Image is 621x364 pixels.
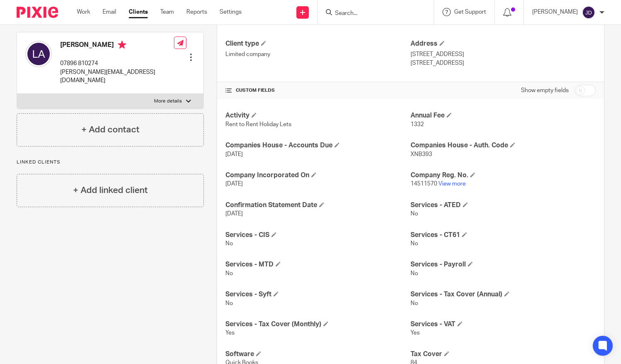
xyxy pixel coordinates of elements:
[411,320,596,329] h4: Services - VAT
[225,201,411,210] h4: Confirmation Statement Date
[225,171,411,180] h4: Company Incorporated On
[411,111,596,120] h4: Annual Fee
[17,159,204,166] p: Linked clients
[225,50,411,59] p: Limited company
[411,260,596,269] h4: Services - Payroll
[186,8,207,16] a: Reports
[411,171,596,180] h4: Company Reg. No.
[225,151,243,157] span: [DATE]
[411,201,596,210] h4: Services - ATED
[129,8,148,16] a: Clients
[411,241,418,247] span: No
[225,271,233,276] span: No
[411,290,596,299] h4: Services - Tax Cover (Annual)
[454,9,486,15] span: Get Support
[225,141,411,150] h4: Companies House - Accounts Due
[225,330,235,336] span: Yes
[438,181,466,187] a: View more
[225,260,411,269] h4: Services - MTD
[411,151,432,157] span: XNB393
[411,211,418,217] span: No
[154,98,182,105] p: More details
[60,59,174,68] p: 07896 810274
[160,8,174,16] a: Team
[225,241,233,247] span: No
[411,122,424,127] span: 1332
[334,10,409,17] input: Search
[411,350,596,359] h4: Tax Cover
[225,181,243,187] span: [DATE]
[582,6,595,19] img: svg%3E
[103,8,116,16] a: Email
[225,350,411,359] h4: Software
[225,122,291,127] span: Rent to Rent Holiday Lets
[118,41,126,49] i: Primary
[220,8,242,16] a: Settings
[225,111,411,120] h4: Activity
[81,123,139,136] h4: + Add contact
[411,141,596,150] h4: Companies House - Auth. Code
[225,87,411,94] h4: CUSTOM FIELDS
[521,86,569,95] label: Show empty fields
[225,231,411,239] h4: Services - CIS
[25,41,52,67] img: svg%3E
[411,300,418,306] span: No
[225,300,233,306] span: No
[411,39,596,48] h4: Address
[225,39,411,48] h4: Client type
[411,231,596,239] h4: Services - CT61
[17,7,58,18] img: Pixie
[60,41,174,51] h4: [PERSON_NAME]
[411,271,418,276] span: No
[411,50,596,59] p: [STREET_ADDRESS]
[60,68,174,85] p: [PERSON_NAME][EMAIL_ADDRESS][DOMAIN_NAME]
[411,181,437,187] span: 14511570
[77,8,90,16] a: Work
[411,59,596,67] p: [STREET_ADDRESS]
[225,211,243,217] span: [DATE]
[532,8,578,16] p: [PERSON_NAME]
[225,320,411,329] h4: Services - Tax Cover (Monthly)
[225,290,411,299] h4: Services - Syft
[411,330,420,336] span: Yes
[73,184,148,197] h4: + Add linked client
